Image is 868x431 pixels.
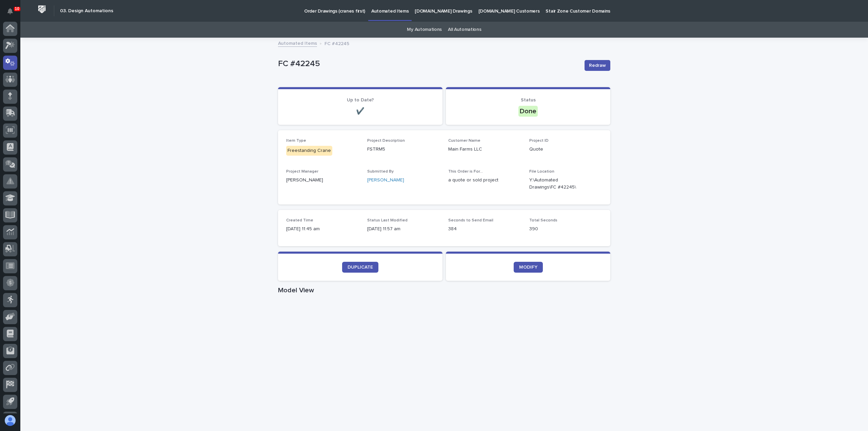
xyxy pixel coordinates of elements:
[448,170,483,174] span: This Order is For...
[448,177,521,184] p: a quote or sold project
[367,146,440,153] p: FSTRM5
[286,218,313,222] span: Created Time
[286,139,306,143] span: Item Type
[3,4,17,18] button: Notifications
[367,218,408,222] span: Status Last Modified
[324,39,349,47] p: FC #42245
[589,62,606,69] span: Redraw
[448,226,521,233] p: 384
[278,59,579,69] p: FC #42245
[367,170,394,174] span: Submitted By
[529,218,557,222] span: Total Seconds
[529,146,602,153] p: Quote
[518,106,538,117] div: Done
[529,170,554,174] span: File Location
[347,98,374,102] span: Up to Date?
[448,146,521,153] p: Main Farms LLC
[529,139,549,143] span: Project ID
[407,22,442,38] a: My Automations
[36,3,48,16] img: Workspace Logo
[60,8,113,14] h2: 03. Design Automations
[8,8,17,19] div: Notifications10
[367,139,405,143] span: Project Description
[448,139,480,143] span: Customer Name
[448,22,481,38] a: All Automations
[286,146,332,156] div: Freestanding Crane
[286,107,434,115] p: ✔️
[367,226,440,233] p: [DATE] 11:57 am
[278,286,610,294] h1: Model View
[521,98,536,102] span: Status
[3,413,17,428] button: users-avatar
[367,177,404,184] a: [PERSON_NAME]
[529,226,602,233] p: 390
[286,177,359,184] p: [PERSON_NAME]
[286,226,359,233] p: [DATE] 11:45 am
[529,177,586,191] : Y:\Automated Drawings\FC #42245\
[342,262,378,273] a: DUPLICATE
[519,265,537,270] span: MODIFY
[286,170,318,174] span: Project Manager
[278,39,317,47] a: Automated Items
[348,265,373,270] span: DUPLICATE
[448,218,493,222] span: Seconds to Send Email
[585,60,610,71] button: Redraw
[514,262,543,273] a: MODIFY
[15,6,19,11] p: 10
